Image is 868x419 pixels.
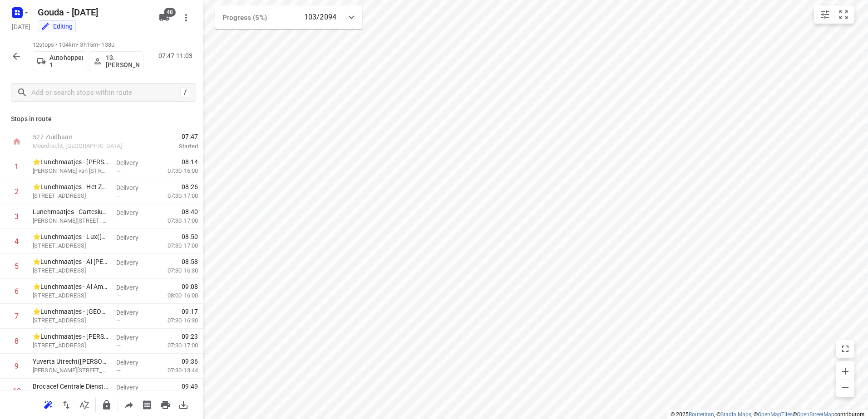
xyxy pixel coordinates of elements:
span: 09:08 [182,282,198,291]
p: 527 Zuidbaan [33,132,127,141]
span: Print route [156,400,174,409]
a: OpenMapTiles [758,411,793,418]
div: 9 [15,362,19,370]
a: Routetitan [689,411,714,418]
p: 13. [PERSON_NAME] [106,54,139,68]
div: 2 [15,187,19,196]
div: 8 [15,337,19,346]
p: Brocacef Centrale Diensten(Willeke Post) [33,382,109,391]
div: 3 [15,212,19,221]
button: 13. [PERSON_NAME] [89,51,143,71]
span: 48 [164,8,176,17]
span: 08:58 [182,257,198,266]
span: Share route [120,400,138,409]
span: — [116,268,121,274]
p: [STREET_ADDRESS] [33,316,109,325]
span: — [116,193,121,200]
span: 08:26 [182,182,198,191]
span: 08:40 [182,207,198,216]
div: 7 [15,312,19,321]
a: OpenStreetMap [797,411,834,418]
p: Lunchmaatjes - Cartesius(Nick van Ginderen) [33,207,109,216]
p: Delivery [116,233,150,242]
p: Started [138,142,198,151]
span: — [116,168,121,175]
span: — [116,317,121,324]
span: — [116,218,121,224]
p: Stops in route [11,114,192,124]
span: 07:47 [138,132,198,141]
p: Delivery [116,258,150,267]
span: 08:14 [182,157,198,166]
p: Delivery [116,358,150,367]
span: Progress (5%) [222,14,267,22]
p: Theo Thijssenplein 32, Utrecht [33,366,109,375]
span: — [116,292,121,299]
div: Progress (5%)103/2094 [215,5,362,29]
p: 07:30-17:00 [153,191,198,200]
h5: Gouda - [DATE] [34,5,152,19]
p: 07:30-13:44 [153,366,198,375]
p: Autohopper 1 [49,54,83,68]
p: Moordrecht, [GEOGRAPHIC_DATA] [33,141,127,151]
span: Reverse route [57,400,75,409]
span: — [116,342,121,349]
button: Lock route [98,396,116,414]
p: Winterboeidreef 10, Utrecht [33,291,109,300]
p: Frederik van Eedenstraat 5, Utrecht [33,216,109,225]
span: Sort by time window [75,400,94,409]
p: 07:30-16:30 [153,266,198,275]
div: 10 [13,387,21,395]
p: 07:30-17:00 [153,216,198,225]
p: Pauwoogvlinder 18, Utrecht [33,191,109,200]
div: 1 [15,162,19,171]
span: — [116,367,121,374]
p: ⭐Lunchmaatjes - Sint Maarten(Nick van Ginderen) [33,307,109,316]
input: Add or search stops within route [31,86,180,100]
p: Delivery [116,383,150,392]
p: 103/2094 [304,12,336,23]
p: 07:30-16:30 [153,316,198,325]
div: small contained button group [814,5,854,24]
p: Delivery [116,333,150,342]
span: 09:23 [182,332,198,341]
p: Delivery [116,283,150,292]
p: ⭐Lunchmaatjes - Al Amana Zuilen(Nick van Ginderen) [33,257,109,266]
p: 07:30-16:00 [153,166,198,175]
span: Download route [174,400,192,409]
span: Reoptimize route [39,400,57,409]
span: 09:49 [182,382,198,391]
span: 09:36 [182,357,198,366]
h5: Project date [8,21,34,32]
p: 07:30-17:00 [153,241,198,250]
p: ⭐Lunchmaatjes - Het Zand(Nick van Ginderen) [33,182,109,191]
p: ⭐Lunchmaatjes - Lux(Nick van Ginderen) [33,232,109,241]
p: Delivery [116,208,150,217]
p: 07:30-17:00 [153,341,198,350]
p: ⭐Lunchmaatjes - Al Amana Overvecht(Nick van Ginderen) [33,282,109,291]
button: 48 [155,9,173,27]
p: Van Lawick van Pabstlaan 3, Utrecht [33,166,109,175]
p: [STREET_ADDRESS] [33,341,109,350]
p: 08:00-16:00 [153,291,198,300]
p: ⭐Lunchmaatjes - Johannes(Nick van Ginderen) [33,332,109,341]
span: 09:17 [182,307,198,316]
p: Yuverta Utrecht(Ton Verheem) [33,357,109,366]
p: 12 stops • 104km • 3h15m • 138u [33,41,143,49]
li: © 2025 , © , © © contributors [671,411,864,418]
div: 5 [15,262,19,271]
div: / [180,88,190,97]
button: Map settings [816,5,834,24]
a: Stadia Maps [720,411,751,418]
button: Fit zoom [834,5,853,24]
p: [STREET_ADDRESS] [33,266,109,275]
button: Autohopper 1 [33,51,87,71]
div: You are currently in edit mode. [41,22,73,31]
p: Delivery [116,183,150,192]
p: Delivery [116,308,150,317]
div: 6 [15,287,19,296]
span: — [116,243,121,249]
p: ⭐Lunchmaatjes - Sri Krishna(Nick van Ginderen) [33,157,109,166]
p: Stauntonstraat 9, Utrecht [33,241,109,250]
div: 4 [15,237,19,246]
